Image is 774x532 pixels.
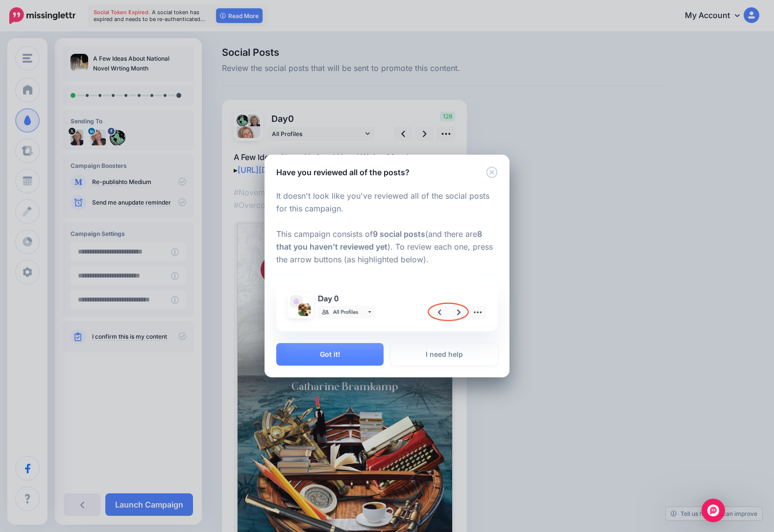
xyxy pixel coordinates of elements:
b: 9 social posts [373,229,425,239]
h5: Have you reviewed all of the posts? [276,166,410,178]
button: Got it! [276,343,384,366]
p: It doesn't look like you've reviewed all of the social posts for this campaign. This campaign con... [276,190,498,278]
b: 8 that you haven't reviewed yet [276,229,482,252]
div: Open Intercom Messenger [701,499,725,522]
img: campaign-review-cycle-through-posts.png [282,285,492,325]
button: Close [486,166,498,179]
a: I need help [390,343,498,366]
